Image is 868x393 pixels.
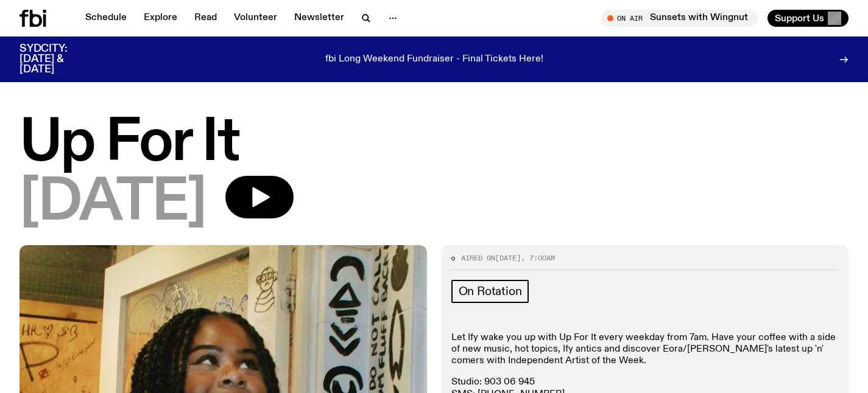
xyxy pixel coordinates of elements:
[227,10,284,27] a: Volunteer
[459,285,522,298] span: On Rotation
[187,10,224,27] a: Read
[601,10,758,27] button: On AirSunsets with Wingnut
[19,44,97,75] h3: SYDCITY: [DATE] & [DATE]
[136,10,185,27] a: Explore
[775,13,824,24] span: Support Us
[521,253,555,263] span: , 7:00am
[287,10,351,27] a: Newsletter
[451,280,529,303] a: On Rotation
[19,176,206,231] span: [DATE]
[19,116,849,171] h1: Up For It
[495,253,521,263] span: [DATE]
[451,332,839,367] p: Let Ify wake you up with Up For It every weekday from 7am. Have your coffee with a side of new mu...
[78,10,134,27] a: Schedule
[325,54,543,65] p: fbi Long Weekend Fundraiser - Final Tickets Here!
[767,10,849,27] button: Support Us
[461,253,495,263] span: Aired on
